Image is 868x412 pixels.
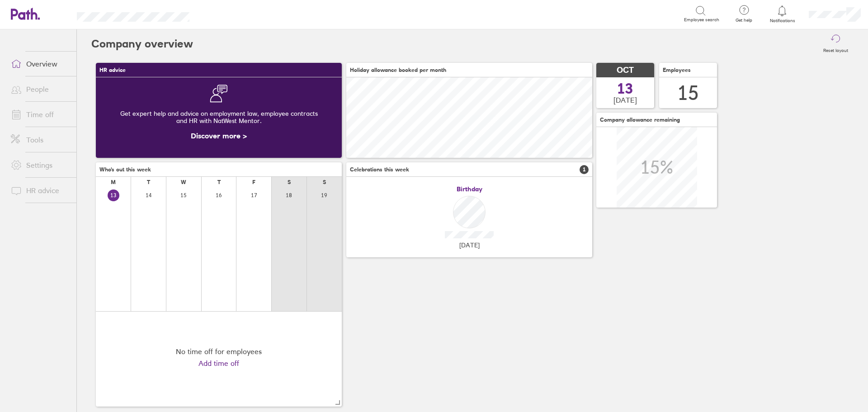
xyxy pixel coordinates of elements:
[457,185,482,193] span: Birthday
[617,81,633,96] span: 13
[818,45,854,53] label: Reset layout
[663,67,691,73] span: Employees
[729,18,759,23] span: Get help
[4,105,76,123] a: Time off
[818,29,854,58] button: Reset layout
[4,181,76,199] a: HR advice
[198,359,239,367] a: Add time off
[4,80,76,98] a: People
[252,179,255,185] div: F
[617,66,634,75] span: OCT
[4,156,76,174] a: Settings
[459,242,480,249] span: [DATE]
[99,67,126,73] span: HR advice
[768,5,797,24] a: Notifications
[600,117,680,123] span: Company allowance remaining
[4,55,76,73] a: Overview
[684,17,719,23] span: Employee search
[677,81,699,104] div: 15
[147,179,150,185] div: T
[111,179,116,185] div: M
[217,179,221,185] div: T
[191,131,247,140] a: Discover more >
[613,96,637,104] span: [DATE]
[176,347,262,355] div: No time off for employees
[103,103,335,132] div: Get expert help and advice on employment law, employee contracts and HR with NatWest Mentor.
[99,166,151,173] span: Who's out this week
[214,9,237,18] div: Search
[91,29,193,58] h2: Company overview
[4,131,76,149] a: Tools
[350,166,409,173] span: Celebrations this week
[768,18,797,24] span: Notifications
[181,179,186,185] div: W
[580,165,589,174] span: 1
[323,179,326,185] div: S
[350,67,446,73] span: Holiday allowance booked per month
[288,179,291,185] div: S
